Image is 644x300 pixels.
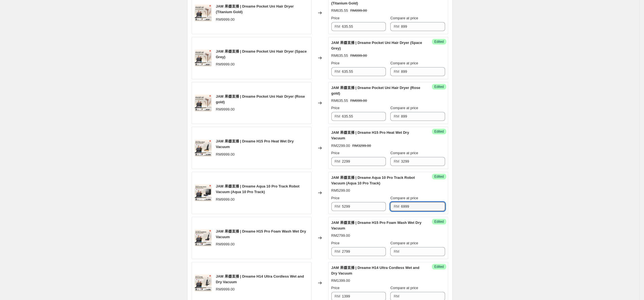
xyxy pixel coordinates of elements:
[331,241,340,245] span: Price
[195,275,212,291] img: THUMBNAIL-04_69b4466c-1ed6-4264-84e4-1282110a493f_80x.jpg
[331,278,350,283] div: RM1399.00
[195,140,212,156] img: THUMBNAIL-05_66cca8c9-796c-403d-87e8-7ca85313bc8e_80x.jpg
[216,4,294,14] span: JAM 果醬直播 | Dreame Pocket Uni Hair Dryer (Titanium Gold)
[216,62,235,67] div: RM9999.00
[216,49,307,59] span: JAM 果醬直播 | Dreame Pocket Uni Hair Dryer (Space Grey)
[216,139,294,149] span: JAM 果醬直播 | Dreame H15 Pro Heat Wet Dry Vacuum
[350,98,367,104] strike: RM899.00
[216,242,235,247] div: RM9999.00
[216,17,235,22] div: RM9999.00
[331,86,420,95] span: JAM 果醬直播 | Dreame Pocket Uni Hair Dryer (Rose gold)
[195,4,212,21] img: THUMBNAIL-01_b9069bd1-c5c5-434f-8f8e-5c56d2f4d39f_80x.jpg
[195,95,212,111] img: THUMBNAIL-01_b9069bd1-c5c5-434f-8f8e-5c56d2f4d39f_80x.jpg
[335,204,340,208] span: RM
[394,294,399,298] span: RM
[216,274,304,284] span: JAM 果醬直播 | Dreame H14 Ultra Cordless Wet and Dry Vacuum
[216,287,235,292] div: RM9999.00
[195,184,212,201] img: THUMBNAIL-02_1_80x.jpg
[331,61,340,65] span: Price
[331,130,409,140] span: JAM 果醬直播 | Dreame H15 Pro Heat Wet Dry Vacuum
[331,233,350,238] div: RM2799.00
[394,69,399,74] span: RM
[216,107,235,112] div: RM9999.00
[216,184,300,194] span: JAM 果醬直播 | Dreame Aqua 10 Pro Track Robot Vacuum (Aqua 10 Pro Track)
[394,24,399,29] span: RM
[335,159,340,163] span: RM
[331,286,340,290] span: Price
[331,16,340,20] span: Price
[335,24,340,29] span: RM
[390,106,418,110] span: Compare at price
[335,249,340,254] span: RM
[216,152,235,157] div: RM9999.00
[394,159,399,163] span: RM
[331,266,419,275] span: JAM 果醬直播 | Dreame H14 Ultra Cordless Wet and Dry Vacuum
[331,106,340,110] span: Price
[331,41,422,50] span: JAM 果醬直播 | Dreame Pocket Uni Hair Dryer (Space Grey)
[216,229,306,239] span: JAM 果醬直播 | Dreame H15 Pro Foam Wash Wet Dry Vacuum
[434,39,444,44] span: Edited
[434,129,444,134] span: Edited
[331,53,348,58] div: RM635.55
[434,264,444,269] span: Edited
[331,143,350,149] div: RM2299.00
[394,114,399,118] span: RM
[434,85,444,89] span: Edited
[350,8,367,13] strike: RM899.00
[195,50,212,66] img: THUMBNAIL-01_b9069bd1-c5c5-434f-8f8e-5c56d2f4d39f_80x.jpg
[331,221,422,230] span: JAM 果醬直播 | Dreame H15 Pro Foam Wash Wet Dry Vacuum
[335,69,340,74] span: RM
[390,196,418,200] span: Compare at price
[331,8,348,13] div: RM635.55
[434,219,444,224] span: Edited
[331,188,350,193] div: RM5299.00
[331,98,348,104] div: RM635.55
[331,151,340,155] span: Price
[390,286,418,290] span: Compare at price
[331,196,340,200] span: Price
[331,175,415,185] span: JAM 果醬直播 | Dreame Aqua 10 Pro Track Robot Vacuum (Aqua 10 Pro Track)
[335,294,340,298] span: RM
[390,16,418,20] span: Compare at price
[390,61,418,65] span: Compare at price
[335,114,340,118] span: RM
[216,94,305,104] span: JAM 果醬直播 | Dreame Pocket Uni Hair Dryer (Rose gold)
[352,143,371,149] strike: RM3299.00
[390,151,418,155] span: Compare at price
[195,229,212,246] img: THUMBNAIL-06_80x.jpg
[216,197,235,202] div: RM9999.00
[394,204,399,208] span: RM
[390,241,418,245] span: Compare at price
[394,249,399,254] span: RM
[350,53,367,58] strike: RM899.00
[434,174,444,179] span: Edited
